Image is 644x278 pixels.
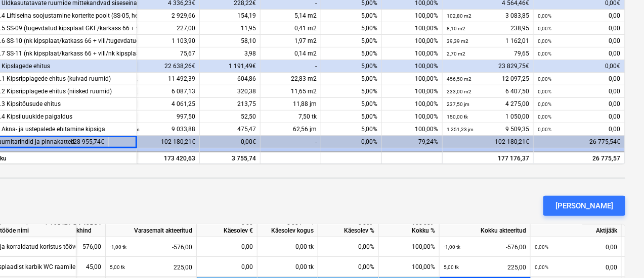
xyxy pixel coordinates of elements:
[257,237,318,257] div: 0,00 tk
[538,152,620,165] div: 26 775,57
[379,237,440,257] div: 100,00%
[443,60,534,73] div: 23 829,75€
[538,110,620,123] div: 0,00
[321,110,382,123] div: 5,00%
[197,225,257,237] div: Käesolev €
[110,257,192,277] div: 225,00
[534,148,625,161] div: 20 530,47€
[447,76,471,82] small: 456,50 m2
[443,151,534,164] div: 177 176,37
[447,22,529,35] div: 238,95
[382,136,443,148] div: 79,24%
[113,47,195,60] div: 75,67
[444,264,459,270] small: 5,00 tk
[538,123,620,136] div: 0,00
[200,73,261,85] div: 604,86
[538,127,551,132] small: 0,00%
[321,73,382,85] div: 5,00%
[261,60,321,73] div: -
[535,257,617,277] div: 0,00
[444,244,460,250] small: -1,00 tk
[382,22,443,35] div: 100,00%
[382,10,443,22] div: 100,00%
[200,110,261,123] div: 52,50
[447,10,529,22] div: 3 083,85
[113,110,195,123] div: 997,50
[447,127,474,132] small: 1 251,23 jm
[447,101,469,107] small: 237,50 jm
[261,35,321,47] div: 1,97 m2
[538,98,620,110] div: 0,00
[321,22,382,35] div: 5,00%
[113,123,195,136] div: 9 033,88
[113,85,195,98] div: 6 087,13
[261,47,321,60] div: 0,14 m2
[201,237,253,257] div: 0,00
[382,148,443,161] div: 78,49%
[113,10,195,22] div: 2 929,66
[538,85,620,98] div: 0,00
[447,26,465,31] small: 8,10 m2
[443,148,534,161] div: 74 931,85€
[110,237,192,257] div: -576,00
[447,89,471,94] small: 233,00 m2
[261,110,321,123] div: 7,50 tk
[447,110,529,123] div: 1 050,00
[261,98,321,110] div: 11,88 jm
[447,38,468,44] small: 39,39 m2
[201,257,253,277] div: 0,00
[261,136,321,148] div: -
[261,22,321,35] div: 0,41 m2
[113,73,195,85] div: 11 492,39
[538,13,551,19] small: 0,00%
[447,47,529,60] div: 79,65
[109,148,200,161] div: 74 931,85€
[200,148,261,161] div: 0,00€
[110,264,125,270] small: 5,00 tk
[318,237,379,257] div: 0,00%
[382,60,443,73] div: 100,00%
[261,73,321,85] div: 22,83 m2
[555,199,613,212] div: [PERSON_NAME]
[113,98,195,110] div: 4 061,25
[534,60,625,73] div: 0,00€
[113,22,195,35] div: 227,00
[382,47,443,60] div: 100,00%
[200,47,261,60] div: 3,98
[109,60,200,73] div: 22 638,26€
[447,98,529,110] div: 4 275,00
[321,136,382,148] div: 0,00%
[538,38,551,44] small: 0,00%
[444,237,526,257] div: -576,00
[321,47,382,60] div: 5,00%
[382,35,443,47] div: 100,00%
[200,123,261,136] div: 475,47
[382,85,443,98] div: 100,00%
[261,85,321,98] div: 11,65 m2
[379,225,440,237] div: Kokku %
[257,225,318,237] div: Käesolev kogus
[447,114,468,120] small: 150,00 tk
[440,225,531,237] div: Kokku akteeritud
[200,85,261,98] div: 320,38
[200,136,261,148] div: 0,00€
[261,10,321,22] div: 5,14 m2
[379,257,440,277] div: 100,00%
[106,225,197,237] div: Varasemalt akteeritud
[200,151,261,164] div: 3 755,74
[447,123,529,136] div: 9 509,35
[200,10,261,22] div: 154,19
[531,225,622,237] div: Aktijääk
[538,35,620,47] div: 0,00
[113,152,195,165] div: 173 420,63
[382,98,443,110] div: 100,00%
[543,196,625,216] button: [PERSON_NAME]
[538,10,620,22] div: 0,00
[538,22,620,35] div: 0,00
[257,257,318,277] div: 0,00 tk
[321,60,382,73] div: 5,00%
[321,148,382,161] div: 0,00%
[318,225,379,237] div: Käesolev %
[113,35,195,47] div: 1 103,90
[538,101,551,107] small: 0,00%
